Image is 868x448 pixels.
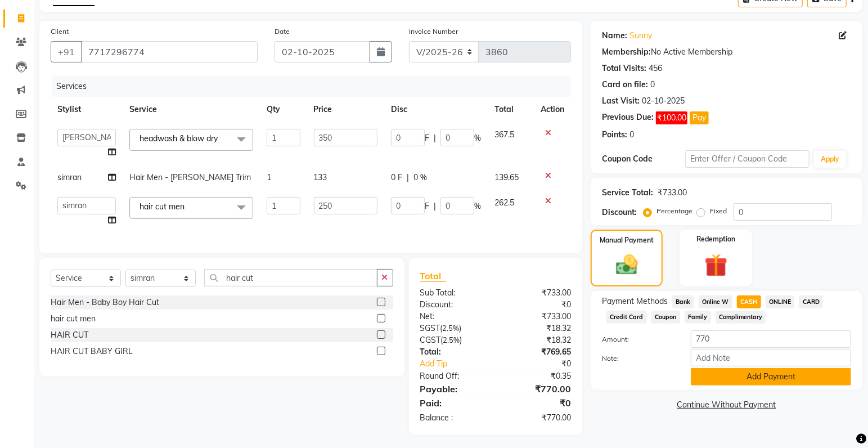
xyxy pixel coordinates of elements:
div: ( ) [412,322,496,334]
div: HAIR CUT BABY GIRL [51,346,133,357]
div: Service Total: [602,187,653,199]
input: Search or Scan [204,269,377,286]
span: 262.5 [494,198,514,208]
span: ₹100.00 [656,111,687,124]
div: Points: [602,129,627,141]
a: x [185,201,190,212]
div: ₹769.65 [496,346,579,358]
div: ₹0 [510,358,579,370]
span: Bank [672,295,694,308]
th: Total [488,97,534,122]
div: Payable: [412,382,496,396]
span: 2.5% [443,335,460,344]
div: ₹733.00 [496,311,579,322]
span: | [434,132,436,144]
div: 456 [649,62,662,74]
div: ₹0 [496,299,579,311]
div: Net: [412,311,496,322]
span: headwash & blow dry [140,133,218,144]
img: _gift.svg [698,251,735,280]
div: ₹733.00 [496,287,579,299]
th: Disc [384,97,488,122]
span: Coupon [651,311,680,324]
div: ₹0.35 [496,370,579,382]
th: Action [534,97,571,122]
span: CASH [737,295,761,308]
span: ONLINE [766,295,795,308]
span: simran [57,172,82,182]
span: Payment Methods [602,295,668,307]
span: CARD [799,295,823,308]
input: Add Note [691,349,851,366]
div: ₹0 [496,396,579,410]
th: Qty [260,97,307,122]
span: | [407,172,409,183]
div: ₹18.32 [496,322,579,334]
button: +91 [51,41,82,62]
div: ₹770.00 [496,382,579,396]
th: Stylist [51,97,123,122]
label: Date [275,26,290,37]
span: % [474,132,481,144]
div: Hair Men - Baby Boy Hair Cut [51,297,159,308]
a: x [218,133,223,144]
div: HAIR CUT [51,329,88,341]
span: Family [685,311,711,324]
div: Discount: [412,299,496,311]
span: 0 % [413,172,427,183]
div: No Active Membership [602,46,851,58]
label: Client [51,26,69,37]
span: 1 [267,172,271,182]
button: Apply [814,151,846,168]
label: Redemption [696,234,735,244]
input: Enter Offer / Coupon Code [685,150,809,168]
span: 2.5% [443,324,460,333]
label: Amount: [593,334,682,344]
button: Add Payment [691,368,851,386]
th: Service [123,97,260,122]
div: 0 [650,79,655,91]
div: Last Visit: [602,95,640,107]
div: Balance : [412,412,496,424]
span: 367.5 [494,129,514,140]
span: Complimentary [716,311,766,324]
div: Sub Total: [412,287,496,299]
div: hair cut men [51,313,96,325]
label: Percentage [656,206,692,216]
span: Online W [699,295,732,308]
label: Fixed [710,206,727,216]
span: F [425,200,429,212]
img: _cash.svg [609,252,645,277]
a: Sunny [629,30,652,42]
div: 02-10-2025 [642,95,685,107]
span: CGST [420,335,441,345]
span: Hair Men - [PERSON_NAME] Trim [129,172,251,182]
button: Pay [690,111,709,124]
div: Discount: [602,207,637,218]
label: Note: [593,353,682,364]
div: Previous Due: [602,111,654,124]
div: Paid: [412,396,496,410]
div: Name: [602,30,627,42]
span: % [474,200,481,212]
div: Total: [412,346,496,358]
div: Round Off: [412,370,496,382]
div: Coupon Code [602,153,685,165]
div: Services [52,76,579,97]
span: 139.65 [494,172,519,182]
div: 0 [629,129,634,141]
div: ( ) [412,334,496,346]
a: Add Tip [412,358,510,370]
div: ₹770.00 [496,412,579,424]
label: Invoice Number [409,26,458,37]
span: SGST [420,323,440,333]
div: Card on file: [602,79,648,91]
div: ₹18.32 [496,334,579,346]
div: ₹733.00 [658,187,687,199]
div: Total Visits: [602,62,646,74]
span: | [434,200,436,212]
label: Manual Payment [600,235,654,245]
input: Amount [691,330,851,348]
a: Continue Without Payment [593,399,860,411]
div: Membership: [602,46,651,58]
